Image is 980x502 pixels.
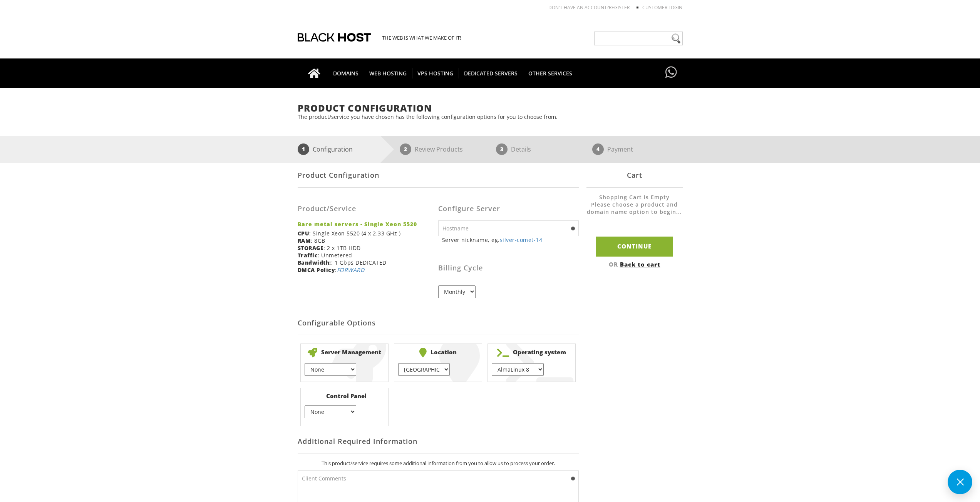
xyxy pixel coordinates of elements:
[438,205,579,213] h3: Configure Server
[586,163,683,188] div: Cart
[298,113,683,120] p: The product/service you have chosen has the following configuration options for you to choose from.
[620,260,660,268] a: Back to cart
[313,143,353,155] p: Configuration
[412,68,459,78] span: VPS HOSTING
[337,266,365,274] i: All abuse reports are forwarded
[305,392,384,400] b: Control Panel
[298,193,438,279] div: : Single Xeon 5520 (4 x 2.33 GHz ) : 8GB : 2 x 1TB HDD : Unmetered : 1 Gbps DEDICATED :
[298,163,579,188] div: Product Configuration
[305,348,384,357] b: Server Management
[663,58,679,87] a: Have questions?
[415,143,463,155] p: Review Products
[298,244,324,252] b: STORAGE
[586,260,683,268] div: OR
[459,68,523,78] span: DEDICATED SERVERS
[459,58,523,88] a: DEDICATED SERVERS
[378,34,461,41] span: The Web is what we make of it!
[511,143,531,155] p: Details
[398,363,450,376] select: } } } } }
[523,58,578,88] a: OTHER SERVICES
[609,4,630,11] a: REGISTER
[500,236,543,243] a: silver-comet-14
[412,58,459,88] a: VPS HOSTING
[642,4,682,11] a: Customer Login
[298,259,331,266] b: Bandwidth:
[438,220,579,236] input: Hostname
[305,405,356,418] select: } } } }
[328,68,364,78] span: DOMAINS
[298,230,310,237] b: CPU
[298,103,683,113] h1: Product Configuration
[298,460,579,467] p: This product/service requires some additional information from you to allow us to process your or...
[586,193,683,223] li: Shopping Cart is Empty Please choose a product and domain name option to begin...
[364,68,412,78] span: WEB HOSTING
[398,348,478,357] b: Location
[492,348,571,357] b: Operating system
[298,252,318,259] b: Traffic
[496,143,508,155] span: 3
[298,266,335,274] b: DMCA Policy
[300,58,328,88] a: Go to homepage
[298,220,432,228] strong: Bare metal servers - Single Xeon 5520
[607,143,633,155] p: Payment
[305,363,356,376] select: } } }
[337,266,365,274] a: FORWARD
[438,264,579,272] h3: Billing Cycle
[298,312,579,335] h2: Configurable Options
[364,58,412,88] a: WEB HOSTING
[298,237,311,244] b: RAM
[592,143,604,155] span: 4
[298,205,432,213] h3: Product/Service
[400,143,411,155] span: 2
[537,4,630,11] li: Don't have an account?
[594,32,683,45] input: Need help?
[523,68,578,78] span: OTHER SERVICES
[298,143,309,155] span: 1
[298,429,579,454] div: Additional Required Information
[328,58,364,88] a: DOMAINS
[596,237,673,256] input: Continue
[442,236,579,243] small: Server nickname, eg.
[492,363,543,376] select: } } } } } } } } } } } } } } } } } } } } }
